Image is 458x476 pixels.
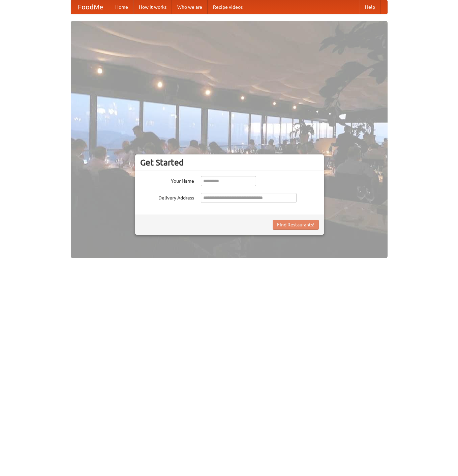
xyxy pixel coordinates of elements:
[208,0,248,14] a: Recipe videos
[140,157,319,168] h3: Get Started
[360,0,380,14] a: Help
[273,220,319,230] button: Find Restaurants!
[140,193,194,201] label: Delivery Address
[71,0,110,14] a: FoodMe
[140,176,194,184] label: Your Name
[172,0,208,14] a: Who we are
[110,0,133,14] a: Home
[133,0,172,14] a: How it works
